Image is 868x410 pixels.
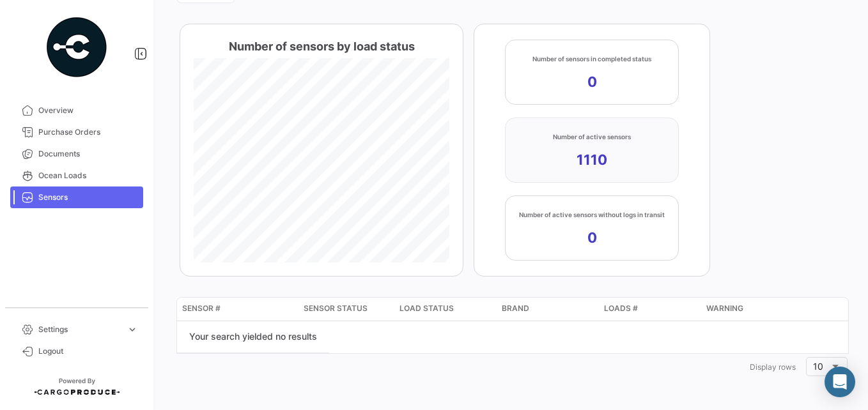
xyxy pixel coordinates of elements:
[587,73,597,91] app-kpi-label-value: 0
[10,186,143,208] a: Sensors
[502,303,529,314] span: Brand
[38,345,138,357] span: Logout
[10,165,143,186] a: Ocean Loads
[599,298,701,321] datatable-header-cell: Loads #
[577,151,607,169] app-kpi-label-value: 1110
[394,298,497,321] datatable-header-cell: Load status
[177,298,279,321] datatable-header-cell: Sensor #
[587,229,597,247] app-kpi-label-value: 0
[38,324,121,335] span: Settings
[519,209,665,220] app-kpi-label-title: Number of active sensors without logs in transit
[177,321,329,353] div: Your search yielded no results
[298,298,394,321] datatable-header-cell: Sensor status
[38,192,138,203] span: Sensors
[604,303,638,314] span: Loads #
[706,303,743,314] span: Warning
[38,105,138,116] span: Overview
[750,362,796,372] span: Display rows
[279,298,298,321] datatable-header-cell: Has Logs
[497,298,599,321] datatable-header-cell: Brand
[38,148,138,160] span: Documents
[38,170,138,181] span: Ocean Loads
[813,361,823,372] span: 10
[127,324,138,335] span: expand_more
[10,121,143,143] a: Purchase Orders
[304,303,368,314] span: Sensor status
[399,303,454,314] span: Load status
[10,143,143,165] a: Documents
[10,100,143,121] a: Overview
[38,126,138,138] span: Purchase Orders
[825,367,855,397] div: Abrir Intercom Messenger
[532,54,651,64] app-kpi-label-title: Number of sensors in completed status
[45,15,109,79] img: powered-by.png
[182,303,221,314] span: Sensor #
[553,132,631,142] app-kpi-label-title: Number of active sensors
[701,298,842,321] datatable-header-cell: Warning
